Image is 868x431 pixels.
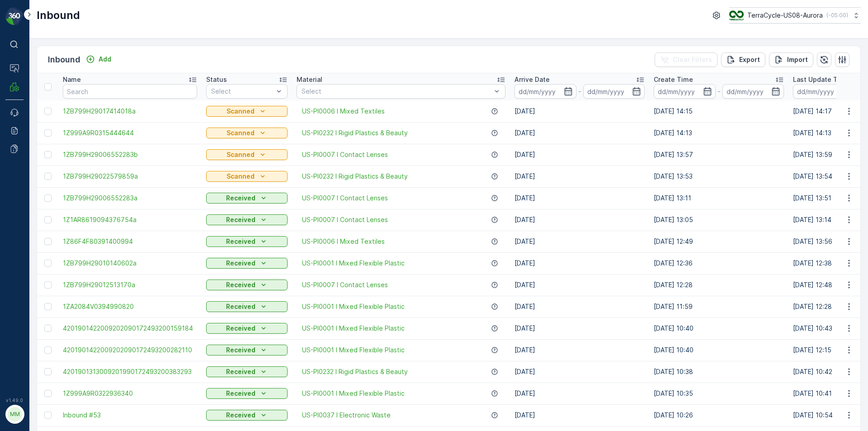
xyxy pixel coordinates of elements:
div: Toggle Row Selected [44,390,52,397]
button: Add [82,54,115,65]
button: Scanned [206,106,288,117]
td: [DATE] [510,274,649,296]
a: US-PI0232 I Rigid Plastics & Beauty [302,367,408,376]
p: Scanned [226,172,255,181]
a: US-PI0001 I Mixed Flexible Plastic [302,302,405,311]
button: Scanned [206,171,288,182]
div: Toggle Row Selected [44,238,52,245]
p: Status [206,75,227,84]
td: [DATE] 12:28 [649,274,788,296]
div: Toggle Row Selected [44,129,52,137]
td: [DATE] 13:57 [649,144,788,166]
button: Scanned [206,128,288,138]
a: US-PI0007 I Contact Lenses [302,215,388,224]
button: Received [206,323,288,334]
td: [DATE] [510,383,649,404]
p: Received [226,302,255,311]
td: [DATE] 12:49 [649,231,788,252]
a: US-PI0007 I Contact Lenses [302,280,388,289]
p: Received [226,324,255,333]
div: Toggle Row Selected [44,173,52,180]
a: 4201901422009202090172493200282110 [63,346,197,355]
td: [DATE] 14:15 [649,100,788,122]
div: Toggle Row Selected [44,281,52,289]
td: [DATE] [510,361,649,383]
a: US-PI0006 I Mixed Textiles [302,107,385,116]
a: Inbound #53 [63,411,197,420]
a: US-PI0001 I Mixed Flexible Plastic [302,389,405,398]
button: TerraCycle-US08-Aurora(-05:00) [729,7,861,24]
p: Received [226,367,255,376]
a: 1ZB799H29012513170a [63,280,197,289]
button: Received [206,214,288,225]
input: dd/mm/yyyy [722,84,784,99]
span: 1Z1AR8619094376754a [63,215,197,224]
p: Select [302,87,491,96]
img: image_ci7OI47.png [729,10,744,20]
button: Received [206,279,288,290]
button: Received [206,345,288,355]
a: 1ZA2084V0394990820 [63,302,197,311]
a: 1ZB799H29010140602a [63,259,197,268]
td: [DATE] 10:26 [649,404,788,426]
p: Last Update Time [793,75,849,84]
button: Import [769,52,813,67]
span: 1ZB799H29017414018a [63,107,197,116]
div: Toggle Row Selected [44,412,52,419]
td: [DATE] [510,252,649,274]
a: US-PI0007 I Contact Lenses [302,150,388,159]
td: [DATE] [510,144,649,166]
td: [DATE] 14:13 [649,122,788,144]
td: [DATE] [510,339,649,361]
div: Toggle Row Selected [44,303,52,310]
p: Material [297,75,322,84]
td: [DATE] 10:35 [649,383,788,404]
p: Add [99,55,111,64]
button: Received [206,258,288,269]
input: dd/mm/yyyy [514,84,576,99]
button: Received [206,410,288,421]
a: 1Z86F4F80391400994 [63,237,197,246]
div: Toggle Row Selected [44,108,52,115]
p: Clear Filters [673,55,712,64]
a: 1Z999A9R0315444644 [63,128,197,137]
span: 4201901313009201990172493200383293 [63,367,197,376]
a: US-PI0037 I Electronic Waste [302,411,391,420]
button: Received [206,366,288,377]
div: Toggle Row Selected [44,368,52,375]
td: [DATE] 10:40 [649,339,788,361]
p: - [717,86,721,97]
p: Export [739,55,760,64]
td: [DATE] 13:05 [649,209,788,231]
a: 1Z999A9R0322936340 [63,389,197,398]
td: [DATE] [510,317,649,339]
a: US-PI0001 I Mixed Flexible Plastic [302,259,405,268]
td: [DATE] 13:11 [649,187,788,209]
a: US-PI0001 I Mixed Flexible Plastic [302,346,405,355]
div: Toggle Row Selected [44,151,52,158]
a: 1ZB799H29006552283a [63,194,197,203]
div: Toggle Row Selected [44,260,52,267]
td: [DATE] 10:38 [649,361,788,383]
p: Received [226,346,255,355]
button: MM [5,405,24,424]
span: 4201901422009202090172493200159184 [63,324,197,333]
p: ( -05:00 ) [826,12,848,19]
div: Toggle Row Selected [44,325,52,332]
a: 1ZB799H29022579859a [63,172,197,181]
p: Inbound [37,8,80,23]
td: [DATE] [510,296,649,317]
p: Received [226,280,255,289]
input: dd/mm/yyyy [583,84,645,99]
